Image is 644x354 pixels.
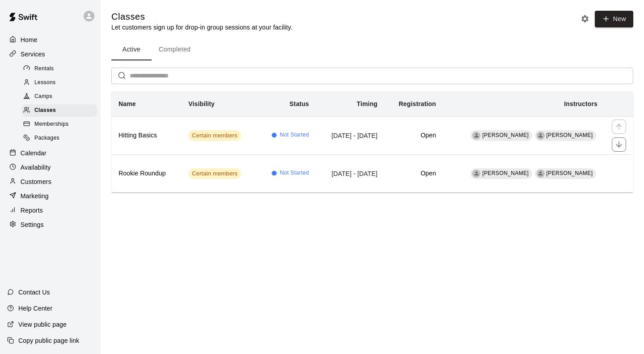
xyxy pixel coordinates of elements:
button: New [595,11,633,27]
a: Memberships [21,118,101,132]
span: Rentals [34,64,54,73]
h6: Open [392,131,436,141]
p: Let customers sign up for drop-in group sessions at your facility. [111,23,292,32]
span: Not Started [280,169,309,178]
td: [DATE] - [DATE] [316,154,385,192]
p: Availability [21,163,51,172]
p: Home [21,35,38,44]
span: [PERSON_NAME] [482,132,529,138]
a: Calendar [7,146,93,160]
span: Camps [34,92,52,101]
p: Contact Us [18,288,50,297]
div: Packages [21,132,97,145]
span: Memberships [34,120,68,129]
p: Services [21,50,45,59]
a: Classes [21,104,101,118]
a: Home [7,33,93,47]
b: Instructors [564,100,597,107]
span: Lessons [34,78,56,87]
td: [DATE] - [DATE] [316,116,385,154]
p: Calendar [21,149,47,158]
p: Marketing [21,192,49,200]
p: View public page [18,320,67,329]
button: Completed [152,39,198,60]
a: Marketing [7,189,93,203]
span: Classes [34,106,56,115]
div: David Fleishman [472,170,480,178]
a: Reports [7,204,93,217]
span: [PERSON_NAME] [547,170,593,176]
div: David Fleishman [472,132,480,140]
b: Visibility [188,100,215,107]
a: Services [7,47,93,61]
div: This service is visible to only customers with certain memberships. Check the service pricing for... [188,130,241,141]
b: Status [289,100,309,107]
div: Classes [21,104,97,117]
b: Name [119,100,136,107]
a: Availability [7,161,93,174]
a: Lessons [21,76,101,90]
h6: Hitting Basics [119,131,174,141]
button: Active [111,39,152,60]
button: Classes settings [578,12,592,26]
div: Lessons [21,77,97,89]
p: Settings [21,220,44,229]
p: Help Center [18,304,52,313]
div: Anthony Castrogiovanni [537,170,545,178]
h6: Rookie Roundup [119,169,174,179]
a: Packages [21,132,101,145]
span: [PERSON_NAME] [482,170,529,176]
p: Customers [21,177,51,186]
h5: Classes [111,11,292,23]
a: Settings [7,218,93,231]
h6: Open [392,169,436,179]
b: Timing [357,100,378,107]
div: This service is visible to only customers with certain memberships. Check the service pricing for... [188,168,241,179]
span: Certain members [188,170,241,178]
table: simple table [111,91,633,192]
button: move item down [612,137,626,152]
a: Camps [21,90,101,104]
div: Camps [21,90,97,103]
div: Memberships [21,118,97,131]
span: [PERSON_NAME] [547,132,593,138]
a: Customers [7,175,93,188]
span: Packages [34,134,59,143]
b: Registration [399,100,436,107]
p: Reports [21,206,43,215]
div: Rentals [21,63,97,75]
div: Anthony Castrogiovanni [537,132,545,140]
p: Copy public page link [18,336,79,345]
span: Certain members [188,132,241,140]
span: Not Started [280,131,309,140]
a: Rentals [21,62,101,76]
